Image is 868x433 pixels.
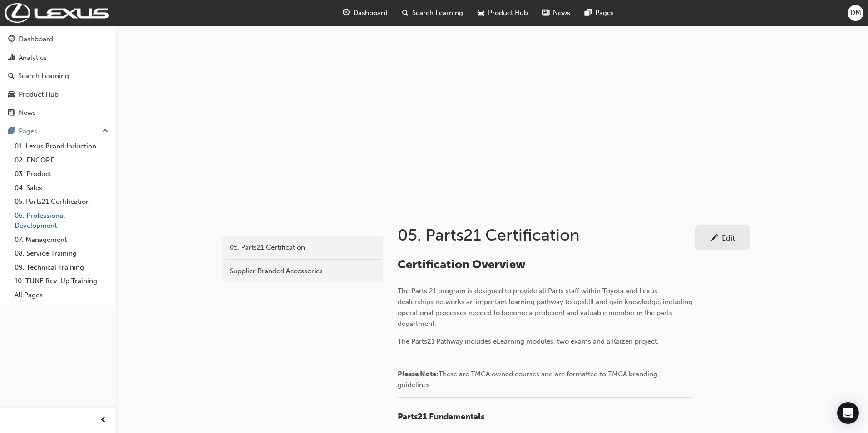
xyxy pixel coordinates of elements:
a: news-iconNews [535,4,577,22]
span: chart-icon [8,54,15,62]
div: Supplier Branded Accessories [230,266,375,276]
a: guage-iconDashboard [335,4,395,22]
span: Pages [595,8,614,18]
span: Please Note: [398,370,439,378]
a: pages-iconPages [577,4,621,22]
a: 05. Parts21 Certification [225,240,380,256]
div: Edit [722,233,735,242]
span: pages-icon [8,128,15,136]
a: Search Learning [4,68,112,84]
div: Dashboard [19,34,53,44]
div: Analytics [19,53,47,63]
span: Certification Overview [398,257,525,271]
button: Pages [4,123,112,140]
a: Supplier Branded Accessories [225,263,380,279]
div: Product Hub [19,89,59,100]
span: The Parts21 Pathway includes eLearning modules, two exams and a Kaizen project. [398,337,659,345]
a: News [4,104,112,121]
a: search-iconSearch Learning [395,4,470,22]
span: Parts21 Fundamentals [398,412,484,422]
div: 05. Parts21 Certification [230,242,375,253]
a: 02. ENCORE [11,153,112,167]
button: DM [848,5,863,21]
span: search-icon [8,72,15,80]
span: up-icon [102,125,108,137]
span: car-icon [8,91,15,99]
span: Dashboard [353,8,388,18]
a: 05. Parts21 Certification [11,195,112,209]
a: Dashboard [4,31,112,48]
span: The Parts 21 program is designed to provide all Parts staff within Toyota and Lexus dealerships n... [398,287,694,328]
a: 08. Service Training [11,246,112,261]
span: news-icon [8,109,15,117]
div: Search Learning [18,71,69,81]
a: 04. Sales [11,181,112,195]
a: car-iconProduct Hub [470,4,535,22]
span: DM [850,8,861,18]
a: 09. Technical Training [11,261,112,275]
span: These are TMCA owned courses and are formatted to TMCA branding guidelines. [398,370,659,389]
span: pencil-icon [710,234,718,243]
a: Product Hub [4,86,112,103]
a: 10. TUNE Rev-Up Training [11,274,112,288]
span: news-icon [542,7,549,19]
span: prev-icon [100,415,107,426]
div: Pages [19,126,37,137]
h1: 05. Parts21 Certification [398,225,695,245]
span: pages-icon [585,7,592,19]
span: Product Hub [488,8,528,18]
div: News [19,108,36,118]
span: car-icon [478,7,484,19]
a: 07. Management [11,233,112,247]
span: guage-icon [343,7,350,19]
a: 06. Professional Development [11,209,112,233]
a: Analytics [4,49,112,66]
img: Trak [5,3,109,23]
div: Open Intercom Messenger [837,402,859,424]
a: All Pages [11,288,112,302]
span: Search Learning [412,8,463,18]
button: DashboardAnalyticsSearch LearningProduct HubNews [4,29,112,123]
span: search-icon [402,7,409,19]
a: 03. Product [11,167,112,181]
span: guage-icon [8,35,15,44]
a: Edit [695,225,750,250]
a: 01. Lexus Brand Induction [11,139,112,153]
span: News [553,8,570,18]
